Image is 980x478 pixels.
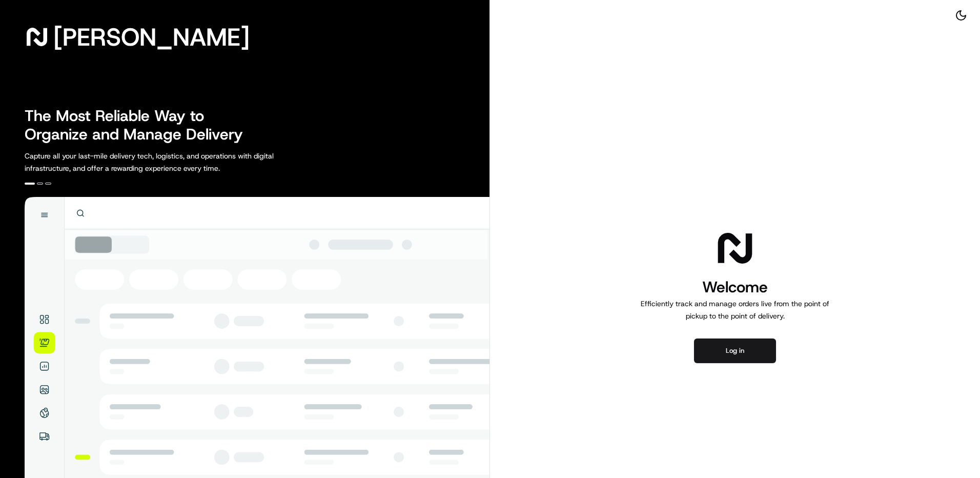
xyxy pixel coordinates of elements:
h2: The Most Reliable Way to Organize and Manage Delivery [25,107,254,144]
h1: Welcome [637,277,833,297]
p: Capture all your last-mile delivery tech, logistics, and operations with digital infrastructure, ... [25,150,320,174]
button: Log in [694,338,776,363]
span: [PERSON_NAME] [53,27,250,47]
p: Efficiently track and manage orders live from the point of pickup to the point of delivery. [637,297,833,322]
